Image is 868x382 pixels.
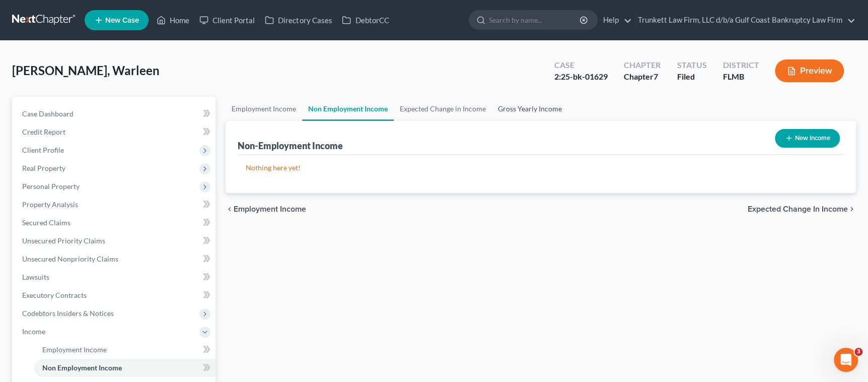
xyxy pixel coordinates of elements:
span: Case Dashboard [22,109,74,118]
a: Unsecured Priority Claims [14,232,215,250]
iframe: Intercom live chat [834,348,858,372]
span: Personal Property [22,182,80,190]
span: Lawsuits [22,273,49,281]
button: Preview [775,59,844,82]
span: Credit Report [22,128,65,136]
span: Property Analysis [22,200,78,209]
div: 2:25-bk-01629 [554,71,608,83]
a: Expected Change in Income [394,97,492,121]
span: Secured Claims [22,218,70,227]
div: Filed [677,71,706,83]
button: New Income [775,129,840,148]
span: Codebtors Insiders & Notices [22,309,114,317]
div: Chapter [624,59,661,71]
span: Real Property [22,164,65,172]
a: Non Employment Income [34,359,215,377]
div: FLMB [722,71,759,83]
span: Unsecured Nonpriority Claims [22,254,118,263]
a: Case Dashboard [14,105,215,123]
span: Executory Contracts [22,291,87,299]
a: Non Employment Income [302,97,394,121]
a: Property Analysis [14,196,215,214]
input: Search by name... [489,11,581,29]
span: Non Employment Income [42,363,122,372]
button: chevron_left Employment Income [226,205,306,213]
a: Directory Cases [260,11,337,29]
span: New Case [105,17,139,24]
a: Home [152,11,194,29]
a: Employment Income [34,341,215,359]
a: Executory Contracts [14,286,215,304]
div: Non-Employment Income [238,140,343,152]
span: 7 [654,72,658,81]
div: Chapter [624,71,661,83]
div: Status [677,59,706,71]
a: Gross Yearly Income [492,97,568,121]
span: Unsecured Priority Claims [22,236,105,245]
span: 3 [854,348,862,356]
button: Expected Change in Income chevron_right [748,205,856,213]
a: Secured Claims [14,214,215,232]
a: Trunkett Law Firm, LLC d/b/a Gulf Coast Bankruptcy Law Firm [633,11,855,29]
span: Employment Income [42,345,107,354]
span: Expected Change in Income [748,205,848,213]
span: Income [22,327,45,336]
a: Credit Report [14,123,215,141]
a: DebtorCC [337,11,394,29]
i: chevron_left [226,205,234,213]
span: [PERSON_NAME], Warleen [12,63,160,78]
a: Unsecured Nonpriority Claims [14,250,215,268]
a: Help [598,11,632,29]
i: chevron_right [848,205,856,213]
a: Lawsuits [14,268,215,286]
p: Nothing here yet! [246,163,836,173]
a: Client Portal [194,11,260,29]
span: Client Profile [22,146,64,154]
div: District [722,59,759,71]
a: Employment Income [226,97,302,121]
div: Case [554,59,608,71]
span: Employment Income [234,205,306,213]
